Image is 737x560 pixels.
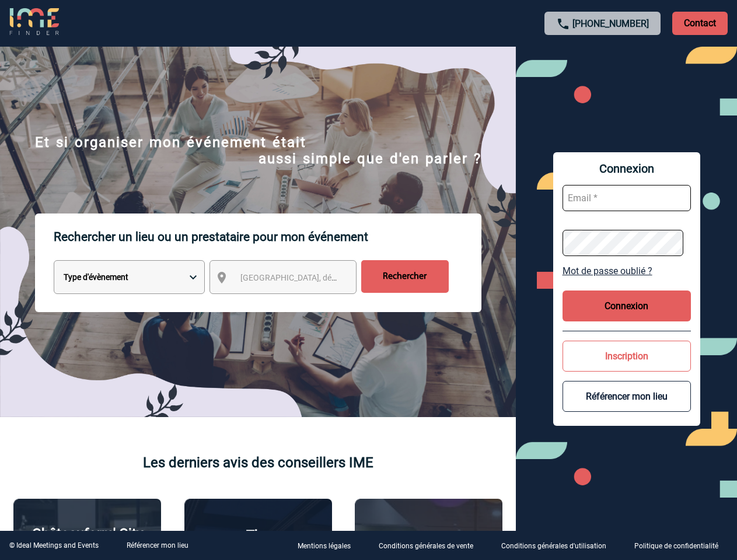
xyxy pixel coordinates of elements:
p: Mentions légales [298,542,351,551]
a: Conditions générales de vente [369,540,492,551]
p: Agence 2ISD [389,528,469,545]
a: Mot de passe oublié ? [563,265,691,276]
div: © Ideal Meetings and Events [9,541,99,549]
button: Référencer mon lieu [563,381,691,412]
span: [GEOGRAPHIC_DATA], département, région... [240,273,403,282]
p: The [GEOGRAPHIC_DATA] [191,527,326,560]
span: Connexion [563,162,691,176]
p: Contact [672,12,728,35]
a: [PHONE_NUMBER] [572,18,649,29]
p: Conditions générales de vente [379,542,473,551]
input: Rechercher [361,260,449,293]
a: Conditions générales d'utilisation [492,540,625,551]
a: Mentions légales [288,540,369,551]
a: Référencer mon lieu [127,541,188,549]
p: Rechercher un lieu ou un prestataire pour mon événement [54,213,481,260]
p: Châteauform' City [GEOGRAPHIC_DATA] [20,526,155,558]
button: Connexion [563,290,691,321]
input: Email * [563,185,691,211]
img: call-24-px.png [556,17,570,31]
p: Politique de confidentialité [634,542,718,551]
p: Conditions générales d'utilisation [501,542,606,551]
button: Inscription [563,341,691,372]
a: Politique de confidentialité [625,540,737,551]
